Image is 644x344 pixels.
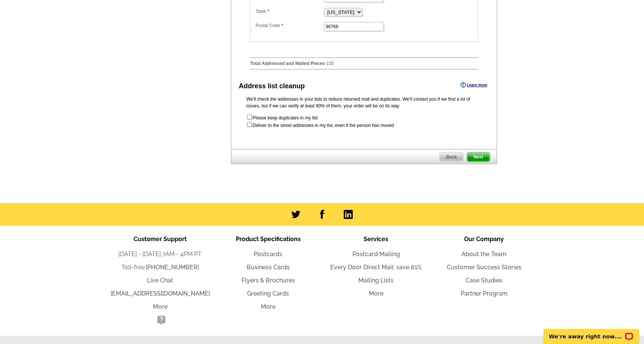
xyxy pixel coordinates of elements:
span: Next [467,152,490,161]
a: More [369,290,383,297]
span: Back [440,152,463,161]
a: More [261,303,276,310]
a: Customer Success Stories [447,264,521,271]
a: Greeting Cards [247,290,289,297]
strong: Total Addressed and Mailed Pieces [250,61,325,66]
li: Toll-free: [106,263,214,272]
a: Every Door Direct Mail: save 81% [330,264,422,271]
span: Our Company [464,235,504,243]
span: Product Specifications [236,235,301,243]
form: Please keep duplicates in my list Deliver to the street addresses in my list, even if the person ... [246,114,482,129]
span: Customer Support [133,235,187,243]
p: We’ll check the addresses in your lists to reduce returned mail and duplicates. We’ll contact you... [246,96,482,109]
label: State [256,8,323,15]
a: Learn more [460,82,487,88]
a: About the Team [461,250,506,258]
a: Mailing Lists [358,277,394,284]
a: More [153,303,168,310]
a: Postcards [254,250,282,258]
a: Partner Program [461,290,508,297]
a: Case Studies [466,277,502,284]
a: Back [439,152,464,162]
span: Services [364,235,388,243]
span: 135 [326,61,334,66]
a: Postcard Mailing [352,250,400,258]
a: Live Chat [147,277,173,284]
a: Flyers & Brochures [241,277,295,284]
div: Address list cleanup [239,81,305,91]
a: [EMAIL_ADDRESS][DOMAIN_NAME] [111,290,210,297]
iframe: LiveChat chat widget [539,320,644,344]
a: Business Cards [247,264,290,271]
a: [PHONE_NUMBER] [146,264,199,271]
label: Postal Code [256,22,323,29]
li: [DATE] - [DATE] 7AM - 4PM PT [106,250,214,259]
